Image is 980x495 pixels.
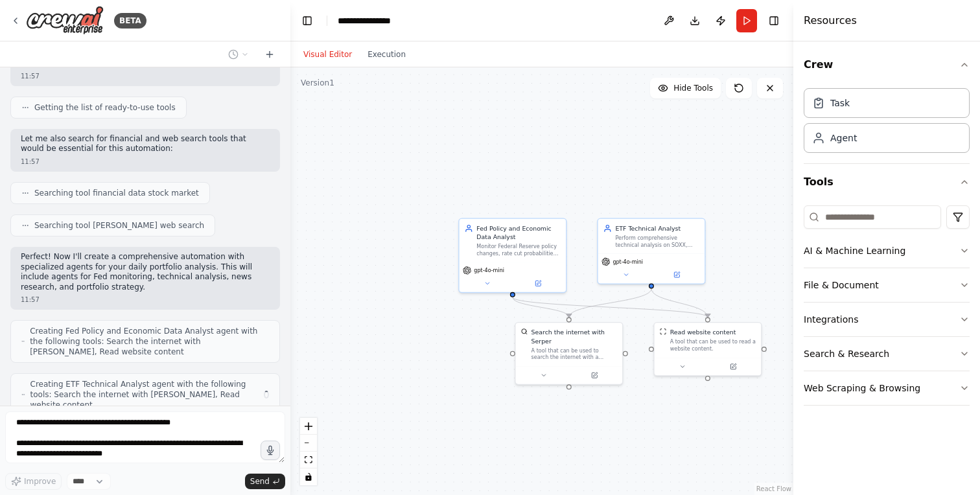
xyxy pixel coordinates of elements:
[570,370,619,380] button: Open in side panel
[300,468,317,485] button: toggle interactivity
[804,200,970,416] div: Tools
[34,188,199,198] span: Searching tool financial data stock market
[830,97,850,109] div: Task
[756,485,791,492] a: React Flow attribution
[21,295,270,305] div: 11:57
[804,337,970,371] button: Search & Research
[474,267,504,274] span: gpt-4o-mini
[670,328,736,336] div: Read website content
[30,326,269,357] span: Creating Fed Policy and Economic Data Analyst agent with the following tools: Search the internet...
[804,234,970,268] button: AI & Machine Learning
[338,14,404,27] nav: breadcrumb
[515,322,623,385] div: SerperDevToolSearch the internet with SerperA tool that can be used to search the internet with a...
[830,132,857,144] div: Agent
[597,218,705,284] div: ETF Technical AnalystPerform comprehensive technical analysis on SOXX, [PERSON_NAME], and SRVR ET...
[5,473,62,490] button: Improve
[804,47,970,83] button: Crew
[30,379,257,410] span: Creating ETF Technical Analyst agent with the following tools: Search the internet with [PERSON_N...
[34,220,204,231] span: Searching tool [PERSON_NAME] web search
[259,47,280,62] button: Start a new chat
[615,224,699,233] div: ETF Technical Analyst
[223,47,254,62] button: Switch to previous chat
[565,288,655,317] g: Edge from fd5ecb72-819f-4a42-89b2-bf3ff7429199 to 7d877357-5dd4-4345-b71f-b11870c07641
[804,13,857,29] h4: Resources
[298,12,316,30] button: Hide left sidebar
[708,362,758,372] button: Open in side panel
[21,252,270,292] p: Perfect! Now I'll create a comprehensive automation with specialized agents for your daily portfo...
[300,418,317,485] div: React Flow controls
[300,452,317,468] button: fit view
[360,47,414,62] button: Execution
[652,270,701,280] button: Open in side panel
[21,71,270,81] div: 11:57
[612,259,643,266] span: gpt-4o-mini
[804,164,970,200] button: Tools
[647,288,712,317] g: Edge from fd5ecb72-819f-4a42-89b2-bf3ff7429199 to 5bfd3cb8-d23f-47bf-a0f3-7b31a7552851
[458,218,566,293] div: Fed Policy and Economic Data AnalystMonitor Federal Reserve policy changes, rate cut probabilitie...
[765,12,783,30] button: Hide right sidebar
[34,102,176,113] span: Getting the list of ready-to-use tools
[21,157,270,167] div: 11:57
[531,328,617,345] div: Search the internet with Serper
[245,474,285,489] button: Send
[300,418,317,435] button: zoom in
[21,134,270,154] p: Let me also search for financial and web search tools that would be essential for this automation:
[301,78,334,88] div: Version 1
[650,78,721,98] button: Hide Tools
[513,278,563,288] button: Open in side panel
[24,476,56,487] span: Improve
[804,303,970,336] button: Integrations
[296,47,360,62] button: Visual Editor
[673,83,713,93] span: Hide Tools
[114,13,146,29] div: BETA
[660,328,667,335] img: ScrapeWebsiteTool
[250,476,270,487] span: Send
[261,441,280,460] button: Click to speak your automation idea
[531,347,617,361] div: A tool that can be used to search the internet with a search_query. Supports different search typ...
[804,371,970,405] button: Web Scraping & Browsing
[26,6,104,35] img: Logo
[521,328,528,335] img: SerperDevTool
[476,243,561,257] div: Monitor Federal Reserve policy changes, rate cut probabilities, and economic indicators that impa...
[670,338,756,352] div: A tool that can be used to read a website content.
[653,322,762,376] div: ScrapeWebsiteToolRead website contentA tool that can be used to read a website content.
[804,268,970,302] button: File & Document
[804,83,970,163] div: Crew
[476,224,561,242] div: Fed Policy and Economic Data Analyst
[615,235,699,248] div: Perform comprehensive technical analysis on SOXX, [PERSON_NAME], and SRVR ETFs. Analyze price act...
[300,435,317,452] button: zoom out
